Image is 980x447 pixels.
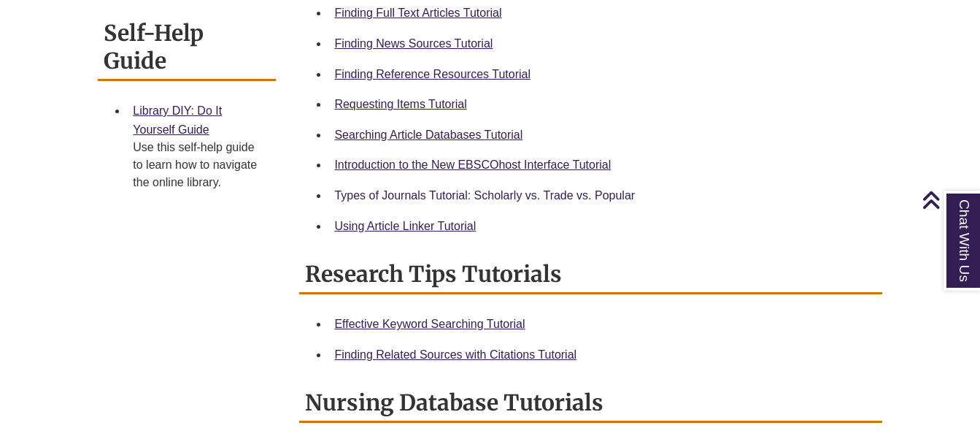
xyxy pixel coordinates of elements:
[922,190,976,210] a: Back to Top
[334,158,611,171] a: Introduction to the New EBSCOhost Interface Tutorial
[334,68,530,80] a: Finding Reference Resources Tutorial
[299,384,881,423] h2: Nursing Database Tutorials
[98,15,276,81] h2: Self-Help Guide
[133,139,264,191] div: Use this self-help guide to learn how to navigate the online library.
[334,348,576,361] a: Finding Related Sources with Citations Tutorial
[299,256,881,294] h2: Research Tips Tutorials
[334,98,466,110] a: Requesting Items Tutorial
[334,7,501,19] a: Finding Full Text Articles Tutorial
[334,220,476,232] a: Using Article Linker Tutorial
[334,318,525,330] a: Effective Keyword Searching Tutorial
[334,189,635,202] a: Types of Journals Tutorial: Scholarly vs. Trade vs. Popular
[133,104,222,136] a: Library DIY: Do It Yourself Guide
[334,129,522,141] a: Searching Article Databases Tutorial
[334,37,493,50] a: Finding News Sources Tutorial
